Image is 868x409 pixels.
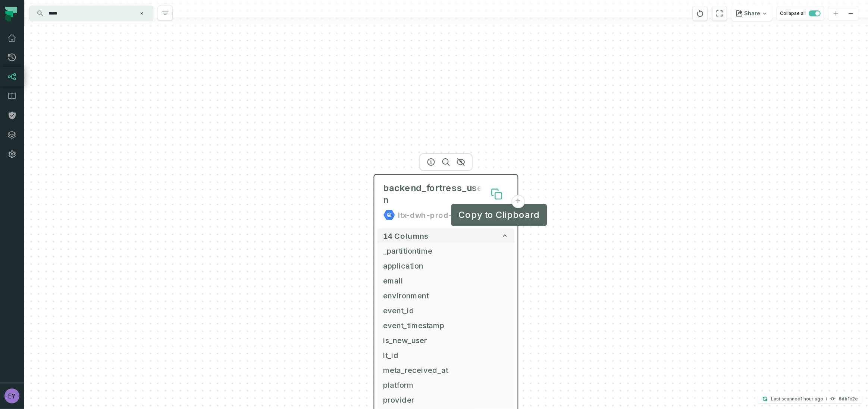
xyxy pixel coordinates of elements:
button: + [511,195,525,208]
button: Share [731,6,772,21]
span: backend_fortress_user_login [383,182,509,206]
button: is_new_user [377,333,515,348]
p: Last scanned [771,395,823,403]
button: Collapse all [777,6,824,21]
button: platform [377,377,515,392]
span: lt_id [383,349,509,361]
button: environment [377,288,515,303]
button: provider [377,392,515,407]
span: provider [383,394,509,405]
span: environment [383,290,509,301]
button: lt_id [377,348,515,362]
button: event_id [377,303,515,318]
span: is_new_user [383,335,509,346]
button: email [377,273,515,288]
span: event_id [383,305,509,316]
span: meta_received_at [383,364,509,375]
button: Last scanned[DATE] 11:55:00 AM6db1c2e [758,394,862,403]
span: email [383,275,509,286]
span: 14 columns [383,231,429,240]
span: _partitiontime [383,245,509,256]
div: Copy to Clipboard [451,204,547,226]
span: event_timestamp [383,320,509,331]
button: event_timestamp [377,318,515,333]
span: application [383,260,509,271]
span: platform [383,379,509,390]
relative-time: Sep 30, 2025, 11:55 AM GMT+3 [800,396,823,402]
h4: 6db1c2e [839,397,858,401]
button: Clear search query [138,10,145,17]
button: _partitiontime [377,243,515,258]
img: avatar of eyal [4,389,19,403]
button: zoom out [843,6,858,21]
button: meta_received_at [377,362,515,377]
div: ltx-dwh-prod-raw [398,209,462,221]
button: application [377,258,515,273]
